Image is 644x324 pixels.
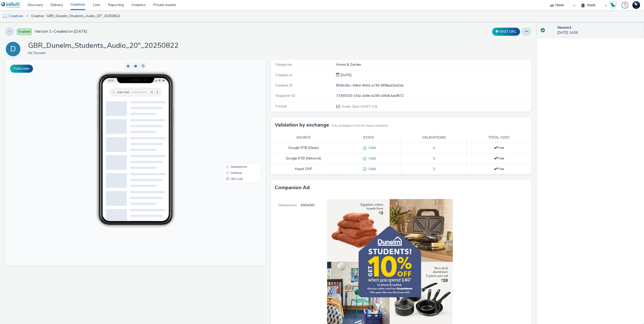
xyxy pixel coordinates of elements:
[10,65,33,73] button: Fullscreen
[275,73,293,77] span: Created on
[271,164,336,174] td: Hawk DSP
[3,14,8,19] img: audio
[494,167,504,171] span: Free
[340,73,351,77] span: [DATE]
[275,83,293,88] span: Creative ID
[219,116,255,122] li: QR Code
[275,93,295,98] span: Snapshot ID
[332,124,388,128] small: Only exchanges in this list require validation
[226,106,242,109] span: Smartphone
[226,118,238,121] span: QR Code
[28,51,34,55] span: for
[29,10,123,22] a: Creative : GBR_Dunelm_Students_Audio_20"_20250822
[275,184,310,191] h3: Companion Ad
[632,1,640,9] img: Support Hawk
[336,133,401,143] th: State
[494,145,504,150] span: Free
[1,2,21,8] img: undefined Logo
[336,83,531,88] div: 8f46c6bc-44bd-4b64-a749-8f98ad2ed24a
[103,19,108,22] span: 16:06
[401,133,466,143] th: Validations
[336,62,531,67] div: Home & Garden
[275,104,287,109] span: Format
[341,104,377,109] span: Audio Spot (VAST 2.0)
[17,28,32,35] span: Enabled
[271,153,336,164] td: Google RTB (Network)
[367,167,376,171] span: Valid
[491,28,521,36] div: Duplicate the creative as a VAST URL
[609,1,617,9] img: Hawk Academy
[367,145,376,150] span: Valid
[271,133,336,143] th: Source
[275,121,329,129] h3: Validation by exchange
[271,143,336,153] td: Google RTB (Deals)
[340,73,351,78] div: Creation 22 August 2025, 14:06
[557,25,571,30] strong: Version 1
[557,25,640,35] div: [DATE] 14:06
[5,47,23,51] a: D
[433,145,435,150] span: 1
[28,41,179,51] h1: GBR_Dunelm_Students_Audio_20"_20250822
[433,156,435,161] span: 1
[336,93,531,98] div: 73359150-1f2e-4d9e-b290-e0fdb3ae9672
[226,112,237,115] span: Desktop
[492,28,520,36] button: VAST URL
[35,29,87,34] span: Version 1 - Created on [DATE]
[10,42,16,56] div: D
[433,167,435,171] span: 1
[609,1,619,9] a: Hawk Academy
[494,156,504,161] span: Free
[275,62,292,67] span: Categories
[34,51,48,55] a: Dunelm
[367,156,376,161] span: Valid
[219,104,255,110] li: Smartphone
[466,133,532,143] th: Total cost
[219,110,255,116] li: Desktop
